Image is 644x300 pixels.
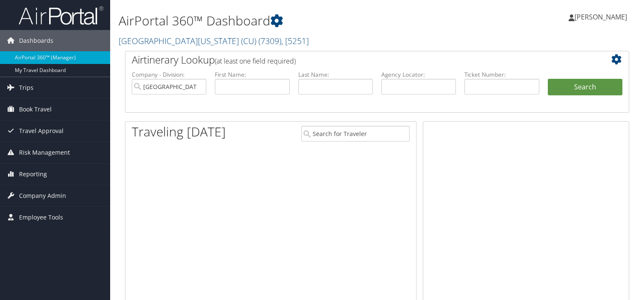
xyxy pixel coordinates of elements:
[258,35,281,47] span: ( 7309 )
[281,35,309,47] span: , [ 5251 ]
[301,126,410,142] input: Search for Traveler
[19,77,33,98] span: Trips
[119,35,309,47] a: [GEOGRAPHIC_DATA][US_STATE] (CU)
[132,70,206,79] label: Company - Division:
[298,70,373,79] label: Last Name:
[19,99,52,120] span: Book Travel
[19,6,103,25] img: airportal-logo.png
[215,56,296,66] span: (at least one field required)
[132,123,226,141] h1: Traveling [DATE]
[569,4,636,30] a: [PERSON_NAME]
[381,70,456,79] label: Agency Locator:
[19,185,66,206] span: Company Admin
[464,70,539,79] label: Ticket Number:
[19,164,47,185] span: Reporting
[215,70,289,79] label: First Name:
[119,12,463,30] h1: AirPortal 360™ Dashboard
[19,207,63,228] span: Employee Tools
[575,12,627,22] span: [PERSON_NAME]
[19,120,64,142] span: Travel Approval
[548,79,622,96] button: Search
[19,142,70,163] span: Risk Management
[132,53,580,67] h2: Airtinerary Lookup
[19,30,53,51] span: Dashboards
